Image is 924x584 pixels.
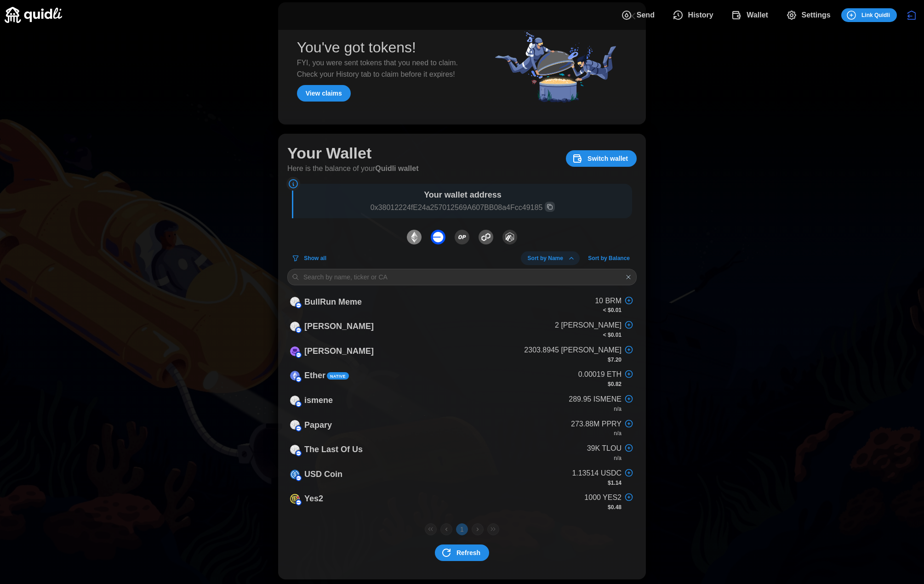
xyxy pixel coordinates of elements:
p: BullRun Meme [304,295,362,309]
button: Disconnect [904,7,919,23]
p: 273.88M PPRY [571,419,622,430]
h1: You've got tokens! [297,38,416,57]
p: Yes2 [304,492,323,505]
button: Sort by Name [521,251,580,265]
input: Search by name, ticker or CA [287,269,637,285]
img: YES2 (on Base) [290,494,300,504]
button: Copy wallet address [545,202,555,212]
strong: Your wallet address [424,190,502,199]
button: Refresh [435,544,489,561]
button: History [665,6,724,25]
p: The Last Of Us [304,443,363,456]
strong: < $0.01 [603,332,622,338]
span: Native [330,373,346,380]
strong: $0.82 [608,381,622,387]
button: Arbitrum [500,227,519,247]
span: Wallet [747,6,768,24]
img: CHAD (on Base) [290,322,300,331]
img: TLOU (on Base) [290,445,300,454]
h1: Your Wallet [287,143,371,163]
img: Quidli_Collaboration.png [489,23,627,117]
img: Optimism [455,230,469,244]
p: [PERSON_NAME] [304,345,374,358]
p: 1000 YES2 [584,492,622,504]
span: Sort by Name [528,252,563,265]
span: Send [637,6,655,24]
button: Show all [287,251,333,265]
button: Link Quidli [841,8,897,22]
span: Sort by Balance [588,252,630,265]
p: 2303.8945 [PERSON_NAME] [524,345,622,356]
p: [PERSON_NAME] [304,320,374,333]
p: n/a [614,430,622,437]
p: Here is the balance of your [287,163,418,175]
p: FYI, you were sent tokens that you need to claim. Check your History tab to claim before it expires! [297,57,473,80]
span: History [688,6,713,24]
p: 2 [PERSON_NAME] [555,320,622,331]
strong: $0.48 [608,504,622,510]
span: Switch wallet [587,151,628,166]
img: Arbitrum [502,230,517,244]
button: Polygon [476,227,496,247]
img: Base [431,230,445,244]
span: Settings [802,6,831,24]
p: Papary [304,419,332,432]
span: Show all [304,252,326,265]
button: Wallet [724,6,779,25]
button: View claims [297,85,351,102]
strong: $7.20 [608,357,622,363]
button: Sort by Balance [581,251,637,265]
span: View claims [306,85,342,101]
img: ETH (on Base) [290,371,300,380]
p: USD Coin [304,468,342,481]
button: Send [614,6,665,25]
img: DEGEN (on Base) [290,346,300,356]
p: n/a [614,454,622,462]
strong: Quidli wallet [375,164,418,172]
button: Switch wallet [566,150,637,167]
img: Quidli [5,7,62,23]
p: 1.13514 USDC [572,468,622,479]
img: Polygon [479,230,493,244]
p: ismene [304,394,333,407]
strong: < $0.01 [603,307,622,313]
button: Optimism [452,227,472,247]
p: 39K TLOU [587,443,622,454]
p: 10 BRM [595,295,622,307]
p: 0.00019 ETH [578,369,622,380]
img: Ethereum [407,230,422,244]
img: ISMENE (on Base) [290,396,300,405]
img: PPRY (on Base) [290,420,300,430]
p: Ether [304,369,325,382]
img: USDC (on Base) [290,470,300,479]
img: BRM (on Base) [290,297,300,306]
p: 0x38012224fE24a257012569A607BB08a4Fcc49185 [298,202,627,214]
button: 1 [456,523,468,535]
p: n/a [614,405,622,413]
span: Refresh [456,545,480,561]
span: Link Quidli [861,9,890,22]
strong: $1.14 [608,480,622,486]
p: 289.95 ISMENE [569,394,622,405]
button: Settings [779,6,841,25]
button: Ethereum [405,227,424,247]
button: Base [428,227,448,247]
